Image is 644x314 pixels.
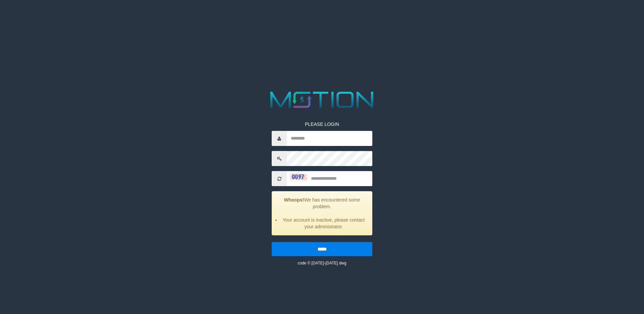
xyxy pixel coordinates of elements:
[272,121,372,128] p: PLEASE LOGIN
[280,217,367,230] li: Your account is inactive, please contact your administrator.
[290,173,307,180] img: captcha
[284,197,304,203] strong: Whoops!
[266,89,378,111] img: MOTION_logo.png
[272,191,372,235] div: We has encountered some problem.
[298,261,346,265] small: code © [DATE]-[DATE] dwg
